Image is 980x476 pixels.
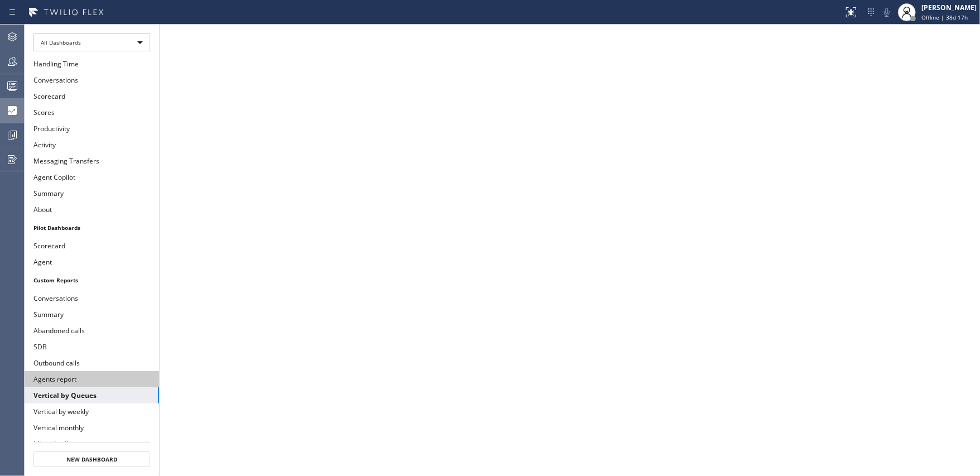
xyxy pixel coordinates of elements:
button: Conversations [25,290,159,306]
li: Pilot Dashboards [25,220,159,235]
button: Agent Copilot [25,169,159,185]
button: About [25,201,159,218]
button: Outbound calls [25,355,159,371]
div: All Dashboards [33,33,150,51]
button: Vertical monthly [25,420,159,436]
button: Activity [25,137,159,153]
iframe: dashboard_9c6a494e80dc [160,25,980,476]
button: Scorecard [25,88,159,104]
button: Handling Time [25,56,159,72]
button: Productivity [25,121,159,137]
button: Vertical by weekly [25,403,159,420]
button: Vertical by Queues [25,387,159,403]
button: Conversations [25,72,159,88]
button: Agents report [25,371,159,387]
button: Agent [25,254,159,270]
button: Scores [25,104,159,121]
button: Scorecard [25,238,159,254]
button: Messaging Transfers [25,153,159,169]
div: [PERSON_NAME] [921,3,977,12]
button: Summary [25,306,159,323]
button: SDB [25,339,159,355]
button: Missed calls report [25,436,159,452]
button: Abandoned calls [25,323,159,339]
button: Mute [879,4,895,20]
li: Custom Reports [25,273,159,287]
button: New Dashboard [33,451,150,467]
button: Summary [25,185,159,201]
span: Offline | 38d 17h [921,13,968,21]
